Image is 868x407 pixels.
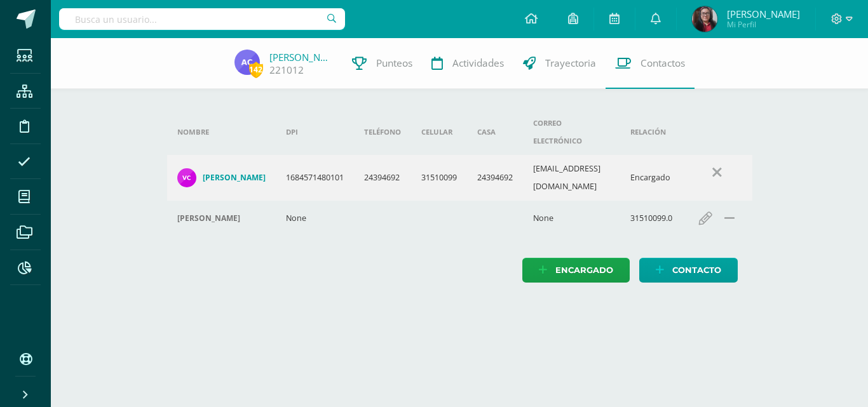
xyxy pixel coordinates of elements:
[555,258,613,282] span: Encargado
[269,63,304,77] a: 221012
[727,19,800,30] span: Mi Perfil
[411,155,467,201] td: 31510099
[620,201,682,236] td: 31510099.0
[59,8,345,30] input: Busca un usuario...
[523,109,620,155] th: Correo electrónico
[203,173,266,183] h4: [PERSON_NAME]
[269,51,333,63] a: [PERSON_NAME]
[620,155,682,201] td: Encargado
[523,201,620,236] td: None
[249,62,263,77] span: 142
[276,155,354,201] td: 1684571480101
[452,57,504,70] span: Actividades
[523,155,620,201] td: [EMAIL_ADDRESS][DOMAIN_NAME]
[692,6,717,32] img: 4f1d20c8bafb3cbeaa424ebc61ec86ed.png
[354,109,411,155] th: Teléfono
[422,38,513,89] a: Actividades
[467,155,523,201] td: 24394692
[376,57,412,70] span: Punteos
[672,258,721,282] span: Contacto
[177,213,240,224] h4: [PERSON_NAME]
[606,38,695,89] a: Contactos
[620,109,682,155] th: Relación
[354,155,411,201] td: 24394692
[167,109,276,155] th: Nombre
[641,57,685,70] span: Contactos
[545,57,596,70] span: Trayectoria
[513,38,606,89] a: Trayectoria
[234,50,260,75] img: 86028f82c08c39d2a5aeccfbd33da6aa.png
[276,201,354,236] td: None
[177,213,266,224] div: VICTORIA CHAMALÉ
[177,168,266,187] a: [PERSON_NAME]
[467,109,523,155] th: Casa
[522,258,630,283] a: Encargado
[342,38,422,89] a: Punteos
[177,168,196,187] img: 9155583f897b828aaaff82bba5f5aa8b.png
[727,8,800,20] span: [PERSON_NAME]
[411,109,467,155] th: Celular
[276,109,354,155] th: DPI
[639,258,738,283] a: Contacto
